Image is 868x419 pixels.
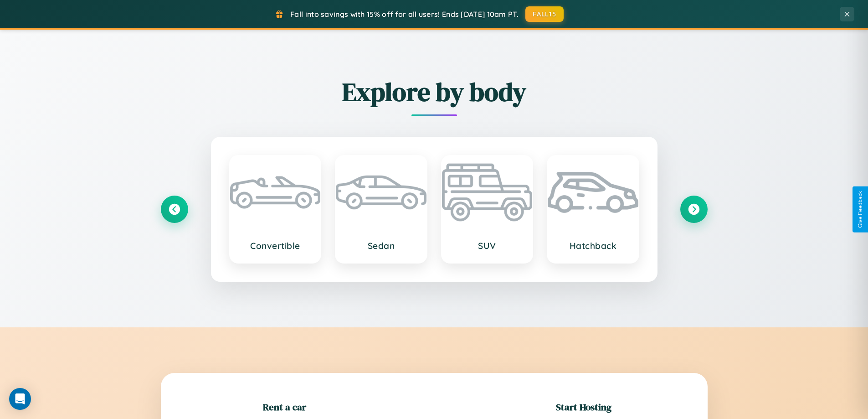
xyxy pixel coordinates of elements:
[857,191,863,228] div: Give Feedback
[556,400,611,414] h2: Start Hosting
[451,240,524,251] h3: SUV
[263,400,306,414] h2: Rent a car
[557,240,629,251] h3: Hatchback
[9,388,31,410] div: Open Intercom Messenger
[525,6,564,22] button: FALL15
[239,240,312,251] h3: Convertible
[290,10,519,19] span: Fall into savings with 15% off for all users! Ends [DATE] 10am PT.
[161,74,708,109] h2: Explore by body
[345,240,417,251] h3: Sedan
